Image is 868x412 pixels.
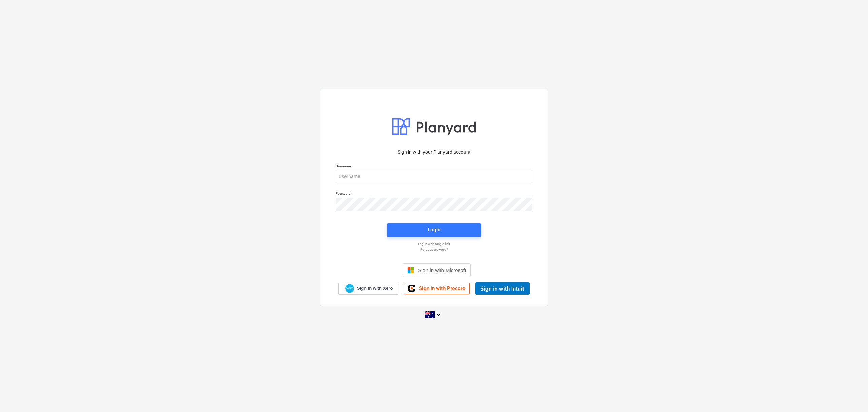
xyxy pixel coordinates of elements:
p: Username [336,164,532,170]
a: Sign in with Procore [404,283,470,294]
div: Login [428,225,440,234]
a: Log in with magic link [332,242,536,246]
p: Password [336,191,532,197]
input: Username [336,170,532,183]
span: Sign in with Microsoft [418,267,466,273]
img: Xero logo [345,284,354,293]
img: Microsoft logo [407,267,414,274]
i: keyboard_arrow_down [435,311,443,319]
a: Sign in with Xero [338,283,399,295]
a: Forgot password? [332,247,536,252]
span: Sign in with Xero [357,285,393,292]
button: Login [387,223,481,237]
span: Sign in with Procore [419,285,465,292]
p: Sign in with your Planyard account [336,149,532,156]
